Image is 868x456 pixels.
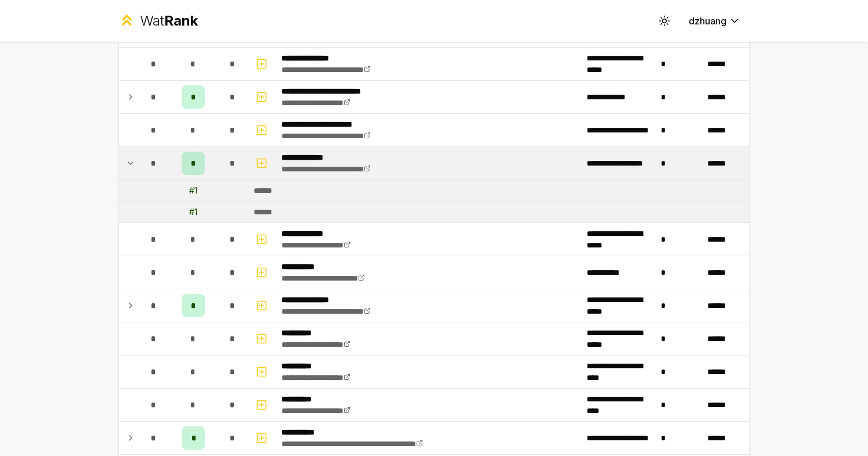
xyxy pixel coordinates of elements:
span: dzhuang [689,14,726,28]
div: # 1 [189,206,197,218]
div: Wat [140,12,198,30]
div: # 1 [189,185,197,196]
button: dzhuang [679,10,750,31]
span: Rank [164,12,198,29]
a: WatRank [118,12,198,30]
